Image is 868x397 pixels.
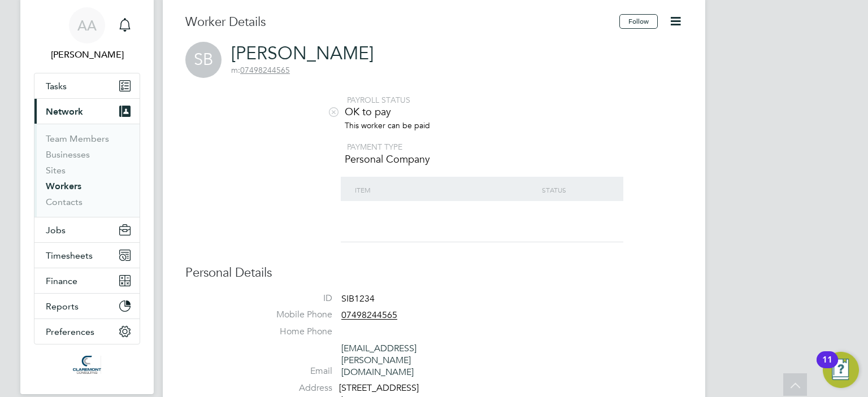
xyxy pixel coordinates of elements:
[34,268,140,293] button: Finance
[77,18,97,33] span: AA
[34,217,140,242] button: Jobs
[34,7,140,62] a: AA[PERSON_NAME]
[46,276,77,286] span: Finance
[34,73,140,98] a: Tasks
[46,165,66,176] a: Sites
[34,124,140,217] div: Network
[347,95,410,105] span: PAYROLL STATUS
[46,81,67,91] span: Tasks
[46,301,79,312] span: Reports
[253,152,683,165] li: Personal Company
[34,48,140,62] span: Afzal Ahmed
[352,177,539,203] div: Item
[822,360,832,374] div: 11
[46,106,83,117] span: Network
[34,243,140,268] button: Timesheets
[46,326,94,337] span: Preferences
[46,197,83,207] a: Contacts
[253,309,332,321] label: Mobile Phone
[34,356,140,374] a: Go to home page
[619,14,658,29] button: Follow
[231,42,374,64] a: [PERSON_NAME]
[34,294,140,319] button: Reports
[253,382,332,394] label: Address
[341,310,397,321] tcxspan: Call 07498244565 via 3CX
[341,343,416,378] a: [EMAIL_ADDRESS][PERSON_NAME][DOMAIN_NAME]
[253,326,332,338] label: Home Phone
[240,65,290,75] tcxspan: Call 07498244565 via 3CX
[345,120,430,130] span: This worker can be paid
[46,133,109,144] a: Team Members
[46,181,81,191] a: Workers
[46,250,93,261] span: Timesheets
[34,99,140,124] button: Network
[231,65,240,75] span: m:
[823,352,859,388] button: Open Resource Center, 11 new notifications
[347,142,402,152] span: PAYMENT TYPE
[253,365,332,377] label: Email
[539,177,612,203] div: Status
[73,356,101,374] img: claremontconsulting1-logo-retina.png
[46,225,66,235] span: Jobs
[341,293,375,304] span: SIB1234
[185,42,222,78] span: SB
[46,149,90,160] a: Businesses
[185,265,683,281] h3: Personal Details
[253,293,332,304] label: ID
[185,14,619,30] h3: Worker Details
[345,105,391,118] span: OK to pay
[34,319,140,344] button: Preferences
